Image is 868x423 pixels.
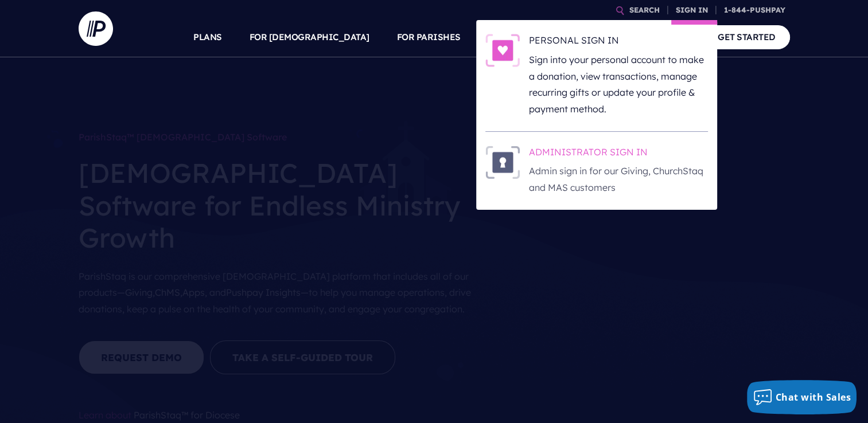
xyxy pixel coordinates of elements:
a: COMPANY [634,17,676,57]
h6: PERSONAL SIGN IN [529,34,708,51]
h6: ADMINISTRATOR SIGN IN [529,146,708,163]
a: FOR PARISHES [397,17,461,57]
a: ADMINISTRATOR SIGN IN - Illustration ADMINISTRATOR SIGN IN Admin sign in for our Giving, ChurchSt... [485,146,708,196]
a: PERSONAL SIGN IN - Illustration PERSONAL SIGN IN Sign into your personal account to make a donati... [485,34,708,117]
img: PERSONAL SIGN IN - Illustration [485,34,520,67]
button: Chat with Sales [747,380,857,414]
span: Chat with Sales [776,391,851,404]
img: ADMINISTRATOR SIGN IN - Illustration [485,146,520,179]
a: FOR [DEMOGRAPHIC_DATA] [250,17,369,57]
a: PLANS [193,17,222,57]
a: EXPLORE [566,17,606,57]
a: SOLUTIONS [488,17,539,57]
a: GET STARTED [703,25,790,49]
p: Admin sign in for our Giving, ChurchStaq and MAS customers [529,163,708,196]
p: Sign into your personal account to make a donation, view transactions, manage recurring gifts or ... [529,52,708,117]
